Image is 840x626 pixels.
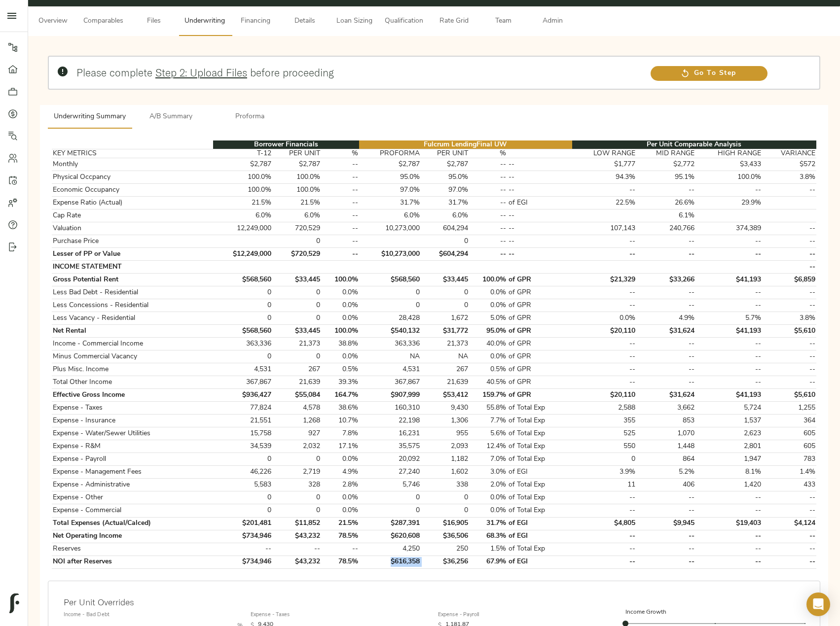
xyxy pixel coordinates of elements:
td: 100.0% [213,184,273,197]
td: $20,110 [572,389,637,402]
td: 40.0% [470,338,508,350]
td: 364 [763,415,816,427]
td: -- [763,222,816,235]
td: -- [636,350,696,363]
td: $568,560 [213,274,273,286]
td: 367,867 [359,376,421,389]
td: Purchase Price [52,235,213,248]
td: 95.0% [421,171,470,184]
th: T-12 [213,149,273,158]
td: Expense - Taxes [52,402,213,415]
th: PROFORMA [359,149,421,158]
td: 21,639 [272,376,321,389]
td: $3,433 [696,158,763,171]
td: -- [636,286,696,299]
td: 16,231 [359,427,421,440]
td: Less Vacancy - Residential [52,312,213,325]
td: 374,389 [696,222,763,235]
td: 3.8% [763,312,816,325]
th: Per Unit Comparable Analysis [572,140,816,149]
td: -- [763,299,816,312]
td: $1,777 [572,158,637,171]
td: 0.0% [470,286,508,299]
td: 100.0% [321,325,359,338]
td: of GPR [508,376,572,389]
td: -- [321,158,359,171]
td: 21,639 [421,376,470,389]
td: 34,539 [213,440,273,453]
td: -- [572,299,637,312]
td: 95.0% [470,325,508,338]
td: 0 [272,299,321,312]
td: -- [508,171,572,184]
td: 0.0% [321,350,359,363]
span: Underwriting Summary [54,111,126,123]
td: 5,724 [696,402,763,415]
td: of Total Exp [508,440,572,453]
td: -- [696,363,763,376]
td: Plus Misc. Income [52,363,213,376]
td: -- [572,286,637,299]
td: $41,193 [696,325,763,338]
td: 6.0% [272,209,321,222]
td: of Total Exp [508,415,572,427]
td: of GPR [508,338,572,350]
td: $572 [763,158,816,171]
span: Underwriting [184,15,225,28]
td: 720,529 [272,222,321,235]
td: 0 [213,312,273,325]
td: 5.0% [470,312,508,325]
td: 5.6% [470,427,508,440]
td: 9,430 [421,402,470,415]
td: -- [636,235,696,248]
span: Overview [34,15,72,28]
td: Cap Rate [52,209,213,222]
td: 363,336 [213,338,273,350]
td: 6.0% [213,209,273,222]
td: $2,787 [359,158,421,171]
td: $33,445 [272,325,321,338]
td: $41,193 [696,274,763,286]
td: $5,610 [763,389,816,402]
td: $907,999 [359,389,421,402]
td: NA [421,350,470,363]
td: Expense - R&M [52,440,213,453]
td: 0.0% [321,299,359,312]
td: 367,867 [213,376,273,389]
td: 1,070 [636,427,696,440]
td: of GPR [508,350,572,363]
td: -- [572,350,637,363]
td: 39.3% [321,376,359,389]
span: Files [135,15,173,28]
th: PER UNIT [272,149,321,158]
img: logo [9,593,19,613]
td: 100.0% [321,274,359,286]
span: Qualification [385,15,423,28]
td: 21.5% [213,197,273,209]
td: $936,427 [213,389,273,402]
th: Fulcrum Lending Final UW [359,140,572,149]
td: -- [636,338,696,350]
td: Physical Occpancy [52,171,213,184]
td: $31,772 [421,325,470,338]
td: 0.0% [572,312,637,325]
td: $41,193 [696,389,763,402]
label: Expense - Taxes [251,613,290,618]
td: of EGI [508,197,572,209]
td: 100.0% [696,171,763,184]
th: MID RANGE [636,149,696,158]
td: 159.7% [470,389,508,402]
td: 4,531 [359,363,421,376]
td: 0.5% [321,363,359,376]
td: 525 [572,427,637,440]
th: HIGH RANGE [696,149,763,158]
td: -- [470,184,508,197]
td: $6,859 [763,274,816,286]
td: -- [470,158,508,171]
span: A/B Summary [138,111,205,123]
td: -- [470,209,508,222]
td: -- [636,184,696,197]
td: $21,329 [572,274,637,286]
td: Total Other Income [52,376,213,389]
td: $5,610 [763,325,816,338]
